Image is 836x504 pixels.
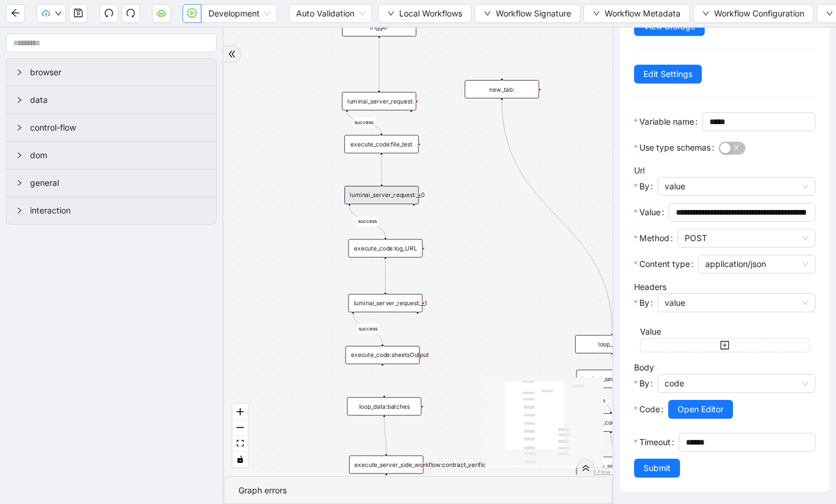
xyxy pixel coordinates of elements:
button: arrow-left [6,4,25,23]
div: execute_server_side_workflow:contract_verification__0 [576,457,651,475]
button: Edit Settings [634,65,702,84]
span: dom [30,149,207,162]
span: interaction [30,204,207,217]
span: play-circle [187,8,197,18]
span: right [16,179,23,186]
div: loop_data: [575,335,649,353]
span: code [665,375,808,392]
button: zoom in [233,404,248,420]
div: luminai_server_request:__0plus-circle [344,186,419,204]
a: React Flow attribution [580,468,611,475]
span: down [387,10,394,17]
div: execute_code:file_test [344,135,419,153]
span: By [639,377,649,390]
span: Open Editor [678,403,724,416]
span: plus-square [720,341,729,350]
div: execute_code:sheetsOutputplus-circle [346,346,420,364]
div: luminai_server_request:fetch_claims_data [576,370,651,388]
div: luminai_server_request:__1plus-circle [348,294,422,312]
span: application/json [705,255,808,273]
span: right [16,96,23,104]
span: plus-circle [407,212,420,224]
div: general [6,169,216,196]
span: By [639,180,649,193]
span: redo [126,8,135,18]
g: Edge from luminai_server_request: to execute_code:file_test [347,112,381,133]
span: right [16,152,23,159]
div: interaction [6,197,216,224]
span: Method [639,232,669,245]
span: value [665,294,808,312]
span: down [55,10,62,17]
span: Code [639,403,660,416]
button: cloud-server [152,4,171,23]
button: cloud-uploaddown [37,4,66,23]
span: Workflow Configuration [714,7,804,20]
span: data [30,94,207,106]
span: Timeout [639,436,671,449]
span: cloud-server [157,8,166,18]
span: Use type schemas [639,141,711,154]
span: Local Workflows [399,7,462,20]
span: save [74,8,83,18]
button: play-circle [183,4,201,23]
div: dom [6,142,216,169]
span: Development [208,5,270,22]
span: arrow-left [11,8,20,18]
button: undo [99,4,118,23]
div: execute_server_side_workflow:contract_verification [349,455,423,473]
span: double-right [228,50,236,58]
label: Url [634,165,645,175]
button: fit view [233,436,248,452]
span: Workflow Metadata [605,7,681,20]
label: Headers [634,282,666,292]
g: Edge from luminai_server_request:__0 to execute_code:log_URL [350,206,386,237]
span: plus-circle [376,372,389,384]
span: double-right [582,464,590,472]
span: cloud-upload [42,9,50,18]
button: save [69,4,88,23]
div: new_tab: [465,80,539,98]
button: downWorkflow Metadata [583,4,690,23]
div: Graph errors [238,484,598,497]
span: Variable name [639,115,694,128]
div: luminai_server_request: [342,92,416,111]
span: right [16,207,23,214]
div: execute_code:sheetsOutput__0 [574,413,648,432]
span: plus-circle [405,118,417,130]
span: POST [685,229,808,247]
span: down [484,10,491,17]
button: downWorkflow Configuration [693,4,814,23]
g: Edge from new_tab: to loop_data: [502,100,612,333]
span: Value [639,206,661,219]
span: right [16,124,23,131]
span: down [702,10,709,17]
span: Content type [639,258,690,271]
div: Value [640,325,810,338]
button: redo [121,4,140,23]
span: down [826,10,833,17]
g: Edge from loop_data:batches to execute_server_side_workflow:contract_verification [384,418,386,454]
button: Submit [634,459,680,478]
span: plus-circle [412,320,424,332]
label: Body [634,362,654,372]
button: Open Editor [668,400,733,419]
div: luminai_server_request:__0 [344,186,419,204]
div: loop_data:batches [347,397,422,415]
span: undo [104,8,114,18]
div: execute_code:log_URL [349,239,423,258]
div: control-flow [6,114,216,141]
button: downWorkflow Signature [475,4,580,23]
span: right [16,69,23,76]
span: general [30,176,207,189]
span: Submit [643,462,671,475]
g: Edge from execute_code:sheetsOutput__0 to execute_server_side_workflow:contract_verification__0 [611,433,613,455]
span: By [639,296,649,309]
div: browser [6,59,216,86]
button: toggle interactivity [233,452,248,468]
span: browser [30,66,207,79]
